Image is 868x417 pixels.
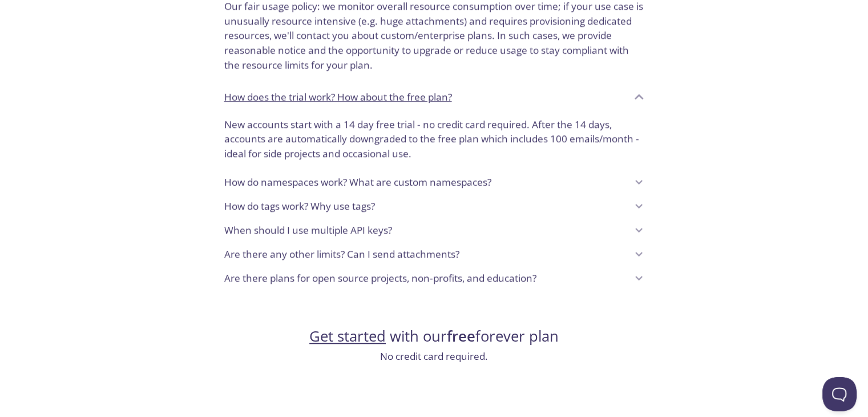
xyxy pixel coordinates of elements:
[215,82,653,113] div: How does the trial work? How about the free plan?
[215,113,653,170] div: How does the trial work? How about the free plan?
[447,326,475,346] strong: free
[224,175,491,190] p: How do namespaces work? What are custom namespaces?
[215,242,653,266] div: Are there any other limits? Can I send attachments?
[215,266,653,290] div: Are there plans for open source projects, non-profits, and education?
[224,247,459,262] p: Are there any other limits? Can I send attachments?
[215,194,653,218] div: How do tags work? Why use tags?
[309,327,559,346] h2: with our forever plan
[215,218,653,242] div: When should I use multiple API keys?
[309,326,386,346] a: Get started
[224,199,375,214] p: How do tags work? Why use tags?
[224,90,452,105] p: How does the trial work? How about the free plan?
[224,271,536,286] p: Are there plans for open source projects, non-profits, and education?
[822,377,857,411] iframe: Help Scout Beacon - Open
[224,117,644,161] p: New accounts start with a 14 day free trial - no credit card required. After the 14 days, account...
[309,349,559,364] h3: No credit card required.
[224,223,392,238] p: When should I use multiple API keys?
[215,170,653,194] div: How do namespaces work? What are custom namespaces?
